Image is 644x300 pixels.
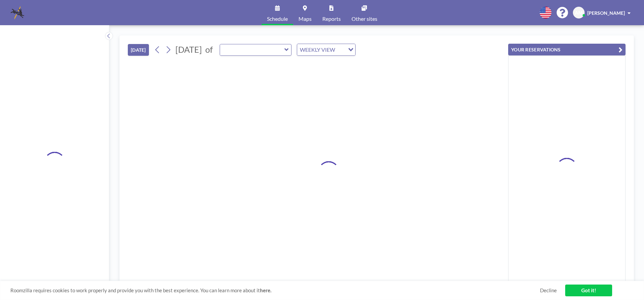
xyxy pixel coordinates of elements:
span: of [205,44,213,55]
span: Maps [299,16,312,22]
span: Reports [322,16,341,22]
input: Search for option [337,45,344,54]
span: [PERSON_NAME] [587,10,625,16]
button: YOUR RESERVATIONS [508,44,626,55]
button: [DATE] [128,44,149,56]
span: Schedule [267,16,288,22]
span: Roomzilla requires cookies to work properly and provide you with the best experience. You can lea... [10,287,540,294]
a: Decline [540,287,557,294]
img: organization-logo [11,6,24,19]
div: Search for option [297,44,355,55]
span: [DATE] [175,44,202,54]
span: WEEKLY VIEW [299,45,336,54]
span: Other sites [352,16,377,22]
a: Got it! [565,285,612,296]
span: AM [575,10,583,16]
a: here. [260,287,271,293]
